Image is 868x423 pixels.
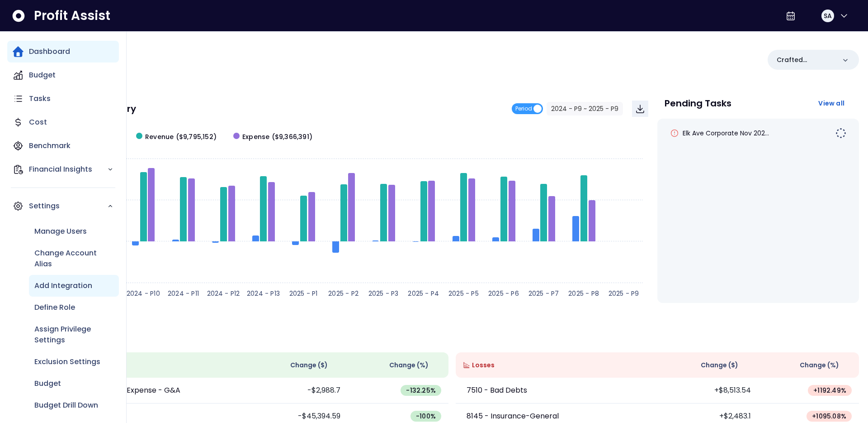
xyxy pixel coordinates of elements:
text: 2025 - P2 [328,289,359,298]
span: Elk Ave Corporate Nov 202... [683,129,769,138]
span: + 1192.49 % [813,386,846,395]
p: Tasks [29,93,51,104]
button: 2024 - P9 ~ 2025 - P9 [547,102,623,115]
button: Download [632,101,648,117]
p: Budget [34,378,61,389]
td: -$2,988.7 [247,378,348,404]
img: Not yet Started [835,128,846,139]
p: Add Integration [34,280,92,291]
p: Cost [29,117,47,128]
span: Change (%) [389,361,429,370]
text: 2025 - P3 [368,289,399,298]
span: -132.25 % [406,386,436,395]
span: Change ( $ ) [290,361,328,370]
p: Wins & Losses [45,332,859,341]
text: 2025 - P6 [488,289,519,298]
text: 2025 - P5 [448,289,479,298]
p: Change Account Alias [34,248,113,269]
p: Settings [29,201,107,211]
span: + 1095.08 % [812,412,846,421]
text: 2025 - P7 [528,289,559,298]
p: Budget [29,70,56,81]
p: Budget Drill Down [34,400,98,411]
span: -100 % [416,412,436,421]
td: +$8,513.54 [657,378,758,404]
text: 2025 - P8 [568,289,599,298]
text: 2025 - P1 [289,289,318,298]
p: Manage Users [34,226,87,237]
span: Change (%) [800,361,839,370]
span: Revenue ($9,795,152) [145,132,217,142]
span: Profit Assist [34,8,110,24]
p: Pending Tasks [665,99,731,108]
p: Benchmark [29,140,71,151]
span: Change ( $ ) [701,361,738,370]
text: 2025 - P4 [408,289,439,298]
text: 2024 - P10 [127,289,160,298]
span: View all [818,99,844,108]
p: Financial Insights [29,164,107,175]
span: SA [824,11,832,20]
p: Dashboard [29,46,70,57]
p: Exclusion Settings [34,356,100,367]
p: Crafted Concepts [777,55,835,65]
p: 8145 - Insurance-General [467,411,559,422]
span: Period [515,103,532,114]
span: Expense ($9,366,391) [242,132,312,142]
p: 7510 - Bad Debts [467,385,527,396]
text: 2024 - P11 [168,289,199,298]
text: 2024 - P12 [207,289,240,298]
span: Losses [472,361,495,370]
p: Assign Privilege Settings [34,324,113,346]
p: Define Role [34,302,75,313]
text: 2024 - P13 [247,289,280,298]
text: 2025 - P9 [609,289,639,298]
button: View all [811,95,852,111]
